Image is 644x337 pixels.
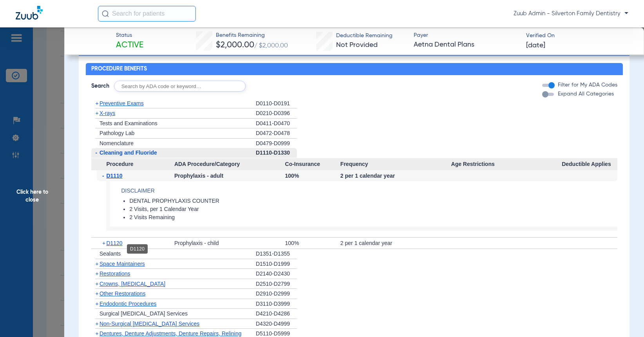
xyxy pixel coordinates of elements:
span: $2,000.00 [216,41,254,49]
span: Preventive Exams [99,100,144,106]
img: Search Icon [102,10,109,17]
div: D2510-D2799 [256,279,297,289]
li: 2 Visits, per 1 Calendar Year [129,206,617,213]
li: 2 Visits Remaining [129,214,617,221]
span: Age Restrictions [451,158,562,171]
span: + [95,281,98,287]
div: 100% [285,170,340,181]
div: Prophylaxis - adult [174,170,285,181]
span: Expand All Categories [558,91,614,97]
span: + [95,290,98,297]
span: Payer [414,31,519,40]
div: D1110-D1330 [256,148,297,158]
span: D1110 [106,173,122,179]
div: Prophylaxis - child [174,238,285,249]
span: Endodontic Procedures [99,301,157,307]
div: D1510-D1999 [256,259,297,269]
span: Cleaning and Fluoride [99,150,157,156]
span: Surgical [MEDICAL_DATA] Services [99,310,188,317]
span: + [95,270,98,277]
div: D3110-D3999 [256,299,297,309]
div: D0472-D0478 [256,128,297,139]
span: X-rays [99,110,115,116]
span: / $2,000.00 [254,43,288,49]
h4: Disclaimer [121,187,617,195]
span: Not Provided [336,41,378,49]
span: Non-Surgical [MEDICAL_DATA] Services [99,321,199,327]
div: D0110-D0191 [256,99,297,109]
span: ADA Procedure/Category [174,158,285,171]
div: D2910-D2999 [256,289,297,299]
span: + [95,321,98,327]
span: Procedure [91,158,174,171]
div: 2 per 1 calendar year [340,238,451,249]
h2: Procedure Benefits [86,63,623,76]
span: Deductible Applies [562,158,617,171]
span: + [95,301,98,307]
span: - [102,170,107,181]
span: + [95,100,98,106]
span: Space Maintainers [99,261,145,267]
div: D1120 [127,244,148,254]
span: Benefits Remaining [216,31,288,40]
div: D4210-D4286 [256,309,297,319]
img: Zuub Logo [16,6,43,20]
span: Verified On [526,32,631,40]
span: D1120 [106,240,122,246]
span: [DATE] [526,41,545,50]
span: Deductible Remaining [336,32,393,40]
div: D1351-D1355 [256,249,297,259]
span: + [95,330,98,337]
span: Dentures, Denture Adjustments, Denture Repairs, Relining [99,330,242,337]
span: Restorations [99,270,130,277]
span: Pathology Lab [99,130,135,136]
div: D4320-D4999 [256,319,297,329]
div: D0479-D0999 [256,139,297,148]
span: Sealants [99,250,121,257]
span: - [95,150,97,156]
span: Other Restorations [99,290,146,297]
div: D0210-D0396 [256,108,297,119]
span: Search [91,82,109,90]
span: Nomenclature [99,140,134,146]
span: + [95,110,98,116]
div: D2140-D2430 [256,269,297,279]
span: Crowns, [MEDICAL_DATA] [99,281,165,287]
input: Search for patients [98,6,196,22]
span: Status [116,31,143,40]
span: Frequency [340,158,451,171]
label: Filter for My ADA Codes [556,81,617,89]
span: Co-Insurance [285,158,340,171]
span: + [95,261,98,267]
span: + [102,238,107,249]
span: Zuub Admin - Silverton Family Dentistry [514,10,628,18]
input: Search by ADA code or keyword… [114,81,246,92]
div: D0411-D0470 [256,119,297,129]
span: Tests and Examinations [99,120,157,126]
div: 2 per 1 calendar year [340,170,451,181]
div: 100% [285,238,340,249]
li: DENTAL PROPHYLAXIS COUNTER [129,198,617,205]
span: Aetna Dental Plans [414,40,519,50]
span: Active [116,40,143,51]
